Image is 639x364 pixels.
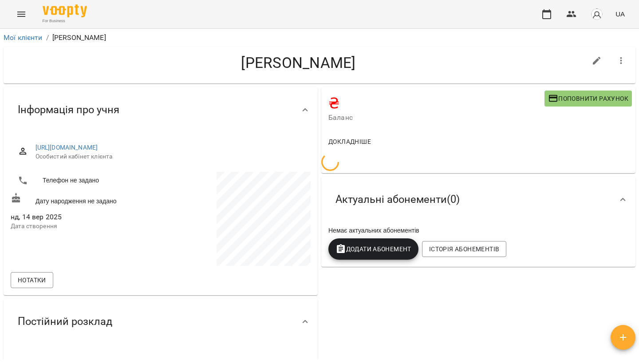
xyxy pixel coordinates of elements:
[43,18,87,24] span: For Business
[52,32,106,43] p: [PERSON_NAME]
[548,93,628,104] span: Поповнити рахунок
[328,94,544,112] h4: ₴
[328,112,544,123] span: Баланс
[35,144,98,151] a: [URL][DOMAIN_NAME]
[4,299,318,344] div: Постійний розклад
[327,224,630,237] div: Немає актуальних абонементів
[4,87,318,133] div: Інформація про учня
[325,134,375,150] button: Докладніше
[35,152,304,161] span: Особистий кабінет клієнта
[335,193,460,206] span: Актуальні абонементи ( 0 )
[11,172,159,190] li: Телефон не задано
[335,244,411,254] span: Додати Абонемент
[544,91,632,107] button: Поповнити рахунок
[43,4,87,17] img: Voopty Logo
[11,212,159,222] span: нд, 14 вер 2025
[615,9,625,19] span: UA
[11,272,53,288] button: Нотатки
[4,32,635,43] nav: breadcrumb
[422,241,506,257] button: Історія абонементів
[321,177,635,222] div: Актуальні абонементи(0)
[9,191,161,207] div: Дату народження не задано
[11,222,159,231] p: Дата створення
[612,6,628,22] button: UA
[429,244,499,254] span: Історія абонементів
[4,33,43,42] a: Мої клієнти
[328,238,418,260] button: Додати Абонемент
[11,4,32,25] button: Menu
[18,275,46,285] span: Нотатки
[18,315,112,328] span: Постійний розклад
[328,136,371,147] span: Докладніше
[591,8,603,20] img: avatar_s.png
[11,54,586,72] h4: [PERSON_NAME]
[18,103,119,117] span: Інформація про учня
[46,32,49,43] li: /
